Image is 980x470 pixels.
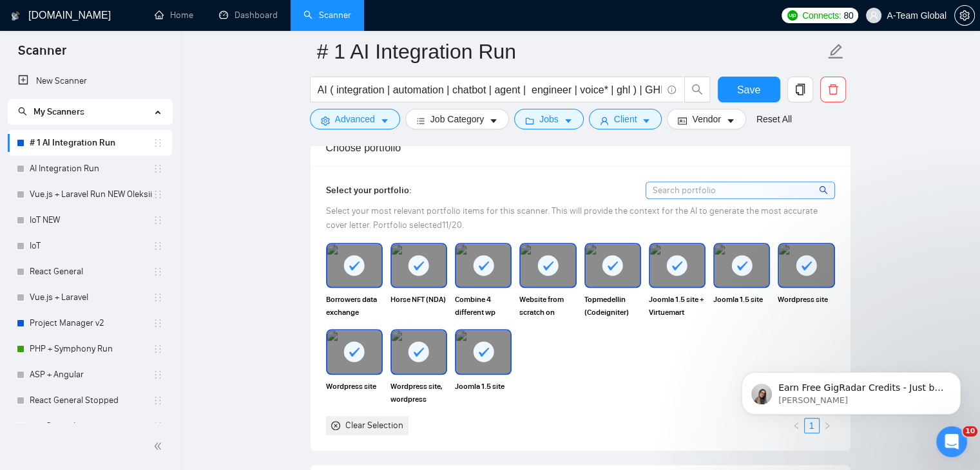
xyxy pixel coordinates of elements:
[326,293,383,319] span: Borrowers data exchange
[153,370,163,380] span: holder
[600,116,609,126] span: user
[18,106,84,117] span: My Scanners
[153,241,163,251] span: holder
[8,233,172,259] li: IoT
[331,421,340,430] span: close-circle
[153,138,163,148] span: holder
[827,43,844,60] span: edit
[30,362,153,388] a: ASP + Angular
[30,233,153,259] a: IoT
[8,310,172,336] li: Project Manager v2
[685,84,709,95] span: search
[514,109,584,129] button: folderJobscaret-down
[821,84,845,95] span: delete
[30,130,153,156] a: # 1 AI Integration Run
[345,418,403,433] div: Clear Selection
[787,77,813,102] button: copy
[390,380,447,406] span: Wordpress site, wordpress plugins
[955,10,974,21] span: setting
[11,6,20,26] img: logo
[30,156,153,182] a: AI Integration Run
[489,116,498,126] span: caret-down
[30,310,153,336] a: Project Manager v2
[726,116,735,126] span: caret-down
[788,84,812,95] span: copy
[954,5,975,26] button: setting
[936,426,967,457] iframe: Intercom live chat
[153,344,163,354] span: holder
[692,112,720,126] span: Vendor
[34,106,84,117] span: My Scanners
[722,345,980,435] iframe: Intercom notifications повідомлення
[519,293,576,319] span: Website from scratch on CodeIgniter
[820,77,846,102] button: delete
[326,185,412,196] span: Select your portfolio:
[667,109,745,129] button: idcardVendorcaret-down
[869,11,878,20] span: user
[954,10,975,21] a: setting
[30,182,153,207] a: Vue.js + Laravel Run NEW Oleksii
[8,41,77,68] span: Scanner
[390,293,447,319] span: Horse NFT (NDA)
[8,259,172,285] li: React General
[153,318,163,328] span: holder
[614,112,637,126] span: Client
[455,293,512,319] span: Combine 4 different wp blogs to one
[8,156,172,182] li: AI Integration Run
[416,116,425,126] span: bars
[649,293,706,319] span: Joomla 1.5 site + Virtuemart
[153,440,166,453] span: double-left
[8,207,172,233] li: IoT NEW
[326,129,835,166] div: Choose portfolio
[153,421,163,431] span: holder
[589,109,662,129] button: userClientcaret-down
[317,35,825,68] input: Scanner name...
[8,68,172,94] li: New Scanner
[963,426,977,437] span: 10
[843,8,853,23] span: 80
[684,77,710,102] button: search
[778,293,834,319] span: Wordpress site
[737,82,760,98] span: Save
[30,413,153,439] a: asp General
[310,109,400,129] button: settingAdvancedcaret-down
[8,388,172,413] li: React General Stopped
[8,182,172,207] li: Vue.js + Laravel Run NEW Oleksii
[153,164,163,174] span: holder
[153,215,163,225] span: holder
[678,116,687,126] span: idcard
[30,207,153,233] a: IoT NEW
[713,293,770,319] span: Joomla 1.5 site
[8,362,172,388] li: ASP + Angular
[718,77,780,102] button: Save
[819,183,830,197] span: search
[564,116,573,126] span: caret-down
[303,10,351,21] a: searchScanner
[455,380,512,406] span: Joomla 1.5 site
[30,259,153,285] a: React General
[219,10,278,21] a: dashboardDashboard
[525,116,534,126] span: folder
[326,205,818,230] span: Select your most relevant portfolio items for this scanner. This will provide the context for the...
[30,285,153,310] a: Vue.js + Laravel
[18,68,162,94] a: New Scanner
[153,292,163,303] span: holder
[802,8,841,23] span: Connects:
[380,116,389,126] span: caret-down
[335,112,375,126] span: Advanced
[318,82,662,98] input: Search Freelance Jobs...
[756,112,792,126] a: Reset All
[30,388,153,413] a: React General Stopped
[584,293,641,319] span: Topmedellin (Codeigniter)
[668,86,676,94] span: info-circle
[430,112,484,126] span: Job Category
[405,109,509,129] button: barsJob Categorycaret-down
[321,116,330,126] span: setting
[326,380,383,406] span: Wordpress site
[30,336,153,362] a: PHP + Symphony Run
[646,182,834,198] input: Search portfolio
[539,112,559,126] span: Jobs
